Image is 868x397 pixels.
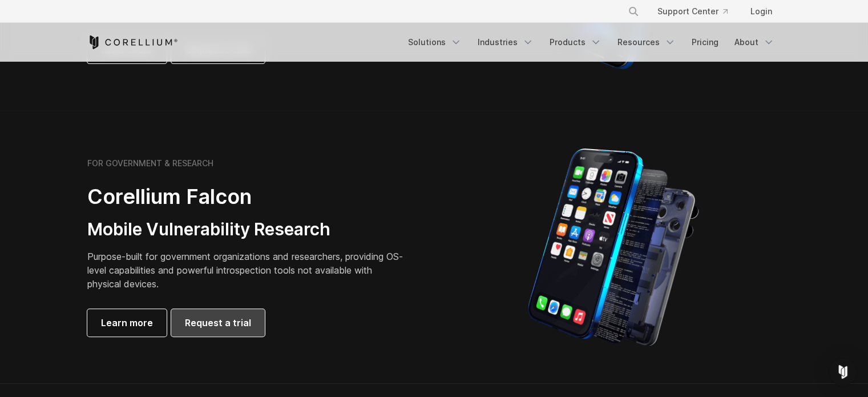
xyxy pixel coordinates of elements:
img: iPhone model separated into the mechanics used to build the physical device. [527,147,699,347]
span: Request a trial [185,316,251,330]
a: Corellium Home [87,35,178,49]
a: Resources [611,32,683,53]
a: About [728,32,781,53]
p: Purpose-built for government organizations and researchers, providing OS-level capabilities and p... [87,250,407,291]
a: Learn more [87,309,167,336]
a: Request a trial [171,309,265,336]
div: Navigation Menu [614,1,781,22]
span: Learn more [101,316,153,330]
h6: FOR GOVERNMENT & RESEARCH [87,158,213,169]
a: Solutions [401,32,469,53]
a: Industries [471,32,540,53]
h2: Corellium Falcon [87,184,407,210]
button: Search [623,1,644,22]
a: Products [543,32,608,53]
div: Navigation Menu [401,32,781,53]
h3: Mobile Vulnerability Research [87,219,407,240]
a: Pricing [685,32,725,53]
a: Login [741,1,781,22]
a: Support Center [648,1,737,22]
div: Open Intercom Messenger [829,358,857,386]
